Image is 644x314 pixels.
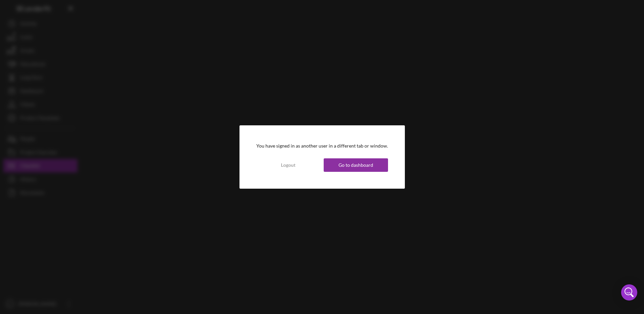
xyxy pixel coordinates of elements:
[339,158,373,172] div: Go to dashboard
[324,158,388,172] button: Go to dashboard
[256,158,321,172] button: Logout
[256,142,388,150] p: You have signed in as another user in a different tab or window.
[281,158,295,172] div: Logout
[621,284,637,301] div: Open Intercom Messenger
